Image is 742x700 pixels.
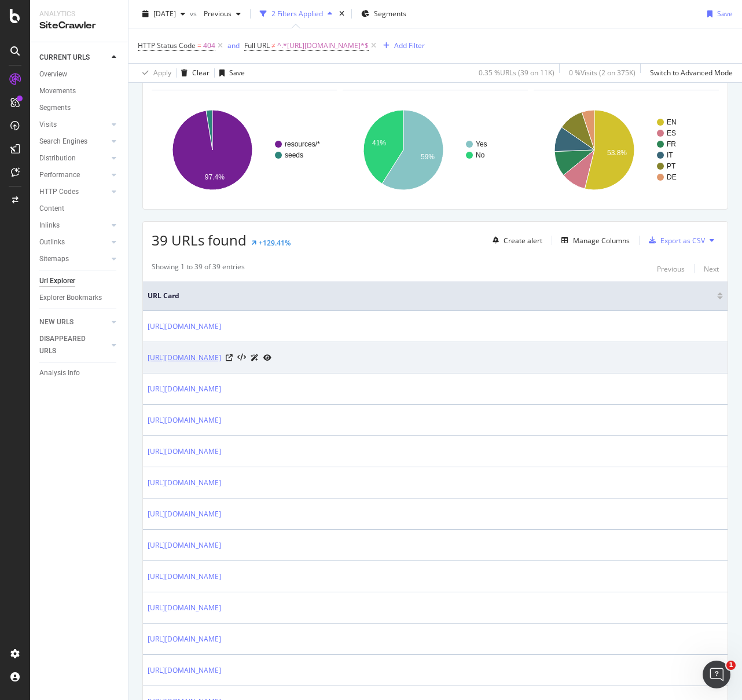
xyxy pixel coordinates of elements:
[148,602,221,614] a: [URL][DOMAIN_NAME]
[39,203,64,215] div: Content
[197,41,201,50] span: =
[148,633,221,645] a: [URL][DOMAIN_NAME]
[148,352,221,364] a: [URL][DOMAIN_NAME]
[545,74,647,83] span: URLs Crawled By Botify By lang
[237,354,246,362] button: View HTML Source
[39,119,108,131] a: Visits
[394,41,425,50] div: Add Filter
[645,64,733,82] button: Switch to Advanced Mode
[39,316,74,328] div: NEW URLS
[39,169,108,181] a: Performance
[39,68,67,80] div: Overview
[199,5,245,23] button: Previous
[152,230,247,250] span: 39 URLs found
[39,292,102,304] div: Explorer Bookmarks
[271,41,276,50] span: ≠
[39,333,98,357] div: DISAPPEARED URLS
[148,415,221,426] a: [URL][DOMAIN_NAME]
[39,333,108,357] a: DISAPPEARED URLS
[667,118,677,126] text: EN
[476,151,485,159] text: No
[39,85,120,97] a: Movements
[138,64,171,82] button: Apply
[667,129,676,137] text: ES
[504,236,542,245] div: Create alert
[607,149,627,157] text: 53.8%
[667,140,676,148] text: FR
[657,264,685,274] div: Previous
[39,253,108,265] a: Sitemaps
[569,68,636,78] div: 0 % Visits ( 2 on 375K )
[39,102,71,114] div: Segments
[152,262,245,276] div: Showing 1 to 39 of 39 entries
[354,74,465,83] span: URLs Crawled By Botify By params
[39,19,119,32] div: SiteCrawler
[148,571,221,582] a: [URL][DOMAIN_NAME]
[39,253,69,265] div: Sitemaps
[39,68,120,80] a: Overview
[39,119,57,131] div: Visits
[190,9,199,19] span: vs
[703,661,730,688] iframe: Intercom live chat
[39,186,108,198] a: HTTP Codes
[667,162,676,170] text: PT
[263,351,271,364] a: URL Inspection
[152,100,337,200] div: A chart.
[192,68,210,78] div: Clear
[148,665,221,676] a: [URL][DOMAIN_NAME]
[148,477,221,489] a: [URL][DOMAIN_NAME]
[39,52,90,64] div: CURRENT URLS
[704,264,719,274] div: Next
[163,74,279,83] span: URLs Crawled By Botify By pagetype
[39,236,65,248] div: Outlinks
[39,169,80,181] div: Performance
[177,64,210,82] button: Clear
[227,41,240,50] div: and
[39,186,79,198] div: HTTP Codes
[534,100,719,200] div: A chart.
[285,151,303,159] text: seeds
[667,151,673,159] text: IT
[227,40,240,51] button: and
[271,9,323,19] div: 2 Filters Applied
[148,446,221,457] a: [URL][DOMAIN_NAME]
[39,367,80,379] div: Analysis Info
[39,275,75,287] div: Url Explorer
[39,85,76,97] div: Movements
[573,236,630,245] div: Manage Columns
[660,236,705,245] div: Export as CSV
[39,152,108,164] a: Distribution
[229,68,245,78] div: Save
[372,139,386,147] text: 41%
[39,236,108,248] a: Outlinks
[39,152,76,164] div: Distribution
[153,68,171,78] div: Apply
[650,68,733,78] div: Switch to Advanced Mode
[148,321,221,332] a: [URL][DOMAIN_NAME]
[337,8,347,20] div: times
[704,262,719,276] button: Next
[379,39,425,53] button: Add Filter
[259,238,291,248] div: +129.41%
[717,9,733,19] div: Save
[703,5,733,23] button: Save
[199,9,232,19] span: Previous
[244,41,270,50] span: Full URL
[488,231,542,250] button: Create alert
[39,52,108,64] a: CURRENT URLS
[255,5,337,23] button: 2 Filters Applied
[39,219,60,232] div: Inlinks
[374,9,406,19] span: Segments
[39,9,119,19] div: Analytics
[148,508,221,520] a: [URL][DOMAIN_NAME]
[39,219,108,232] a: Inlinks
[203,38,215,54] span: 404
[39,135,87,148] div: Search Engines
[148,291,714,301] span: URL Card
[421,153,435,161] text: 59%
[479,68,554,78] div: 0.35 % URLs ( 39 on 11K )
[215,64,245,82] button: Save
[39,102,120,114] a: Segments
[148,540,221,551] a: [URL][DOMAIN_NAME]
[148,383,221,395] a: [URL][DOMAIN_NAME]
